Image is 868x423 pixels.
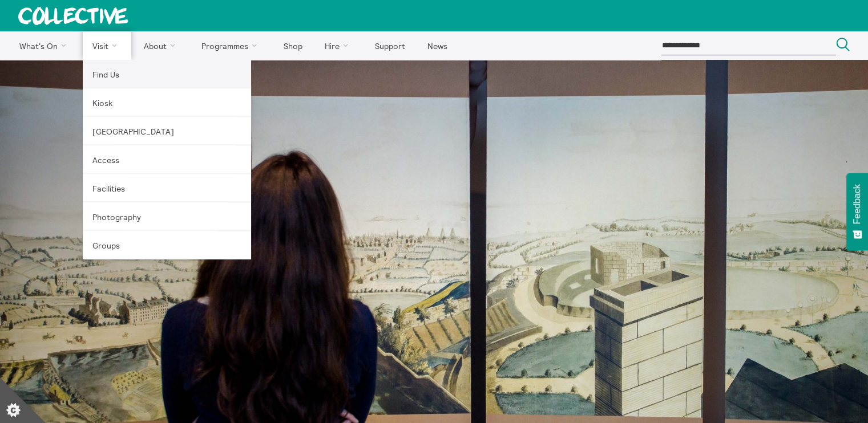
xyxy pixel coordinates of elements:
a: Find Us [83,60,251,88]
a: Kiosk [83,88,251,117]
a: Photography [83,202,251,231]
a: Hire [315,31,363,60]
a: What's On [9,31,80,60]
a: Access [83,145,251,174]
a: Visit [83,31,132,60]
a: [GEOGRAPHIC_DATA] [83,117,251,145]
a: About [134,31,189,60]
a: News [417,31,457,60]
a: Groups [83,231,251,259]
a: Programmes [192,31,272,60]
button: Feedback - Show survey [846,173,868,250]
a: Support [365,31,415,60]
span: Feedback [852,184,862,224]
a: Shop [273,31,312,60]
a: Facilities [83,174,251,202]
